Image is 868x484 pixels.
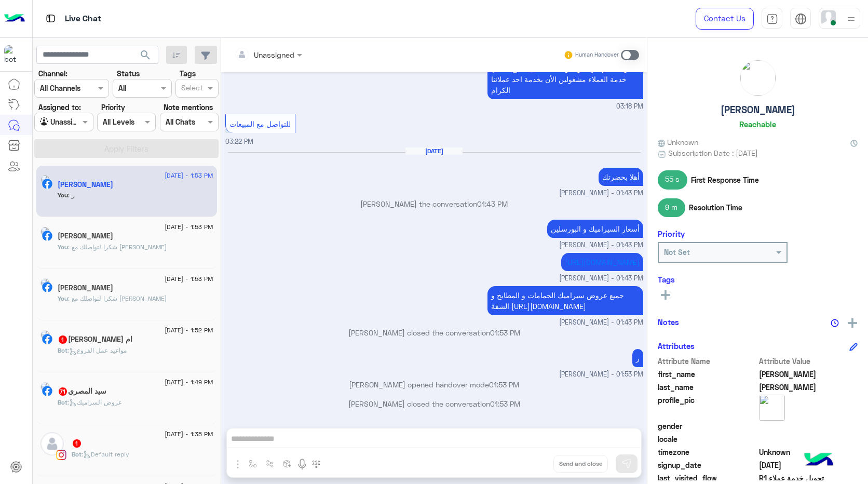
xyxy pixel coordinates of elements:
h5: Mohamed Abdelraouf [58,180,113,189]
span: last_visited_flow [658,473,757,483]
span: 71 [59,387,67,396]
small: Human Handover [575,51,619,59]
img: Facebook [42,282,52,292]
label: Tags [180,68,196,79]
p: [PERSON_NAME] closed the conversation [225,327,643,338]
span: : عروض السراميك [67,398,122,406]
span: 9 m [658,198,685,217]
span: : مواعيد عمل الفروع [67,346,127,354]
img: Logo [4,8,25,30]
p: 19/8/2025, 1:43 PM [599,168,643,186]
img: defaultAdmin.png [40,432,64,455]
button: Send and close [553,455,608,473]
img: Facebook [42,334,52,344]
span: Unknown [658,137,698,147]
div: Select [180,82,203,96]
span: [DATE] - 1:53 PM [165,222,213,232]
img: picture [40,227,50,236]
span: 1 [73,439,81,448]
p: 18/8/2025, 3:18 PM [487,48,643,99]
span: Attribute Value [759,356,858,367]
a: tab [762,8,782,30]
h6: Attributes [658,341,695,351]
span: : Default reply [82,450,129,458]
span: null [759,434,858,445]
a: [URL][DOMAIN_NAME] [565,258,640,266]
span: 03:18 PM [616,102,643,112]
span: [PERSON_NAME] - 01:53 PM [559,370,643,380]
span: locale [658,434,757,445]
img: add [848,318,857,328]
span: [DATE] - 1:52 PM [165,326,213,335]
span: profile_pic [658,395,757,419]
span: تحويل خدمة عملاء R1 [759,473,858,483]
img: picture [40,330,50,340]
span: first_name [658,369,757,380]
p: 19/8/2025, 1:53 PM [632,349,643,367]
label: Note mentions [164,102,213,113]
span: search [139,49,152,61]
span: [DATE] - 1:49 PM [165,378,213,387]
h6: [DATE] [405,147,463,155]
span: signup_date [658,460,757,470]
span: timezone [658,447,757,458]
h5: سيد المصري [58,387,106,396]
p: 19/8/2025, 1:43 PM [487,286,643,315]
h5: ابراهيم ابوذيد [58,232,113,240]
span: 01:53 PM [490,328,520,337]
button: Apply Filters [34,139,219,158]
span: 01:53 PM [489,380,519,389]
label: Assigned to: [38,102,81,113]
img: picture [40,175,50,184]
span: last_name [658,382,757,393]
img: picture [40,278,50,288]
span: شكرا لتواصلك مع احمد السلاب [68,243,167,251]
span: 1 [59,335,67,344]
span: Bot [58,346,67,354]
h6: Reachable [739,119,776,129]
span: Resolution Time [689,202,742,213]
img: profile [845,12,858,25]
img: userImage [821,10,836,25]
span: شكرا لتواصلك مع احمد السلاب [68,294,167,302]
img: 322208621163248 [4,45,23,64]
span: [PERSON_NAME] - 01:43 PM [559,318,643,328]
span: Subscription Date : [DATE] [668,147,758,158]
p: [PERSON_NAME] opened handover mode [225,379,643,390]
span: Mohamed [759,369,858,380]
p: [PERSON_NAME] the conversation [225,198,643,209]
span: [PERSON_NAME] - 01:43 PM [559,189,643,198]
img: tab [795,13,807,25]
span: [DATE] - 1:35 PM [165,429,213,439]
label: Priority [101,102,125,113]
a: Contact Us [696,8,754,30]
span: gender [658,421,757,432]
label: Channel: [38,68,67,79]
img: Facebook [42,231,52,241]
span: Bot [72,450,82,458]
img: picture [740,60,776,96]
h6: Tags [658,275,858,284]
p: [PERSON_NAME] closed the conversation [225,398,643,409]
span: 01:53 PM [490,399,520,408]
span: 01:43 PM [477,199,508,208]
img: tab [766,13,778,25]
span: First Response Time [691,174,759,185]
span: Bot [58,398,67,406]
span: You [58,191,68,199]
img: hulul-logo.png [801,442,837,479]
span: ر [68,191,75,199]
span: Unknown [759,447,858,458]
p: 19/8/2025, 1:43 PM [547,220,643,238]
span: null [759,421,858,432]
label: Status [117,68,140,79]
span: You [58,243,68,251]
img: Facebook [42,386,52,396]
span: للتواصل مع المبيعات [229,119,291,128]
h5: ام عمر [58,335,132,344]
span: 2025-08-18T12:17:15.76Z [759,460,858,470]
img: Instagram [56,450,66,460]
span: [DATE] - 1:53 PM [165,274,213,284]
span: 55 s [658,170,687,189]
button: search [133,46,158,68]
